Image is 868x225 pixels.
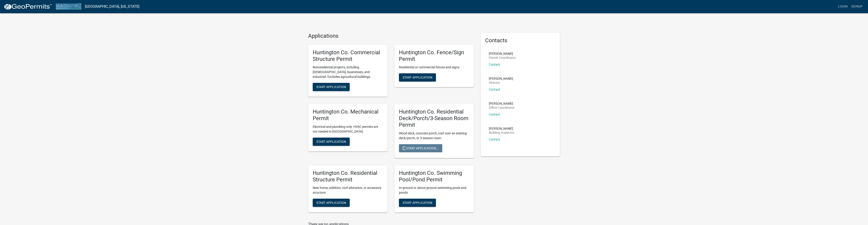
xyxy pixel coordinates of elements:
span: Start Application [316,201,346,205]
span: Start Application [403,76,432,79]
p: Director [489,81,513,84]
p: [PERSON_NAME] [489,77,513,80]
p: Electrical and plumbing only. HVAC permits are not needed in [GEOGRAPHIC_DATA]. [313,124,383,134]
h5: Contacts [485,37,556,44]
span: Start Application... [403,146,439,150]
p: Nonresidential projects, including [DEMOGRAPHIC_DATA], businesses, and industrial. Excludes agric... [313,65,383,79]
h5: Huntington Co. Residential Deck/Porch/3-Season Room Permit [399,109,469,128]
p: [PERSON_NAME] [489,127,514,130]
h5: Huntington Co. Fence/Sign Permit [399,49,469,62]
button: Start Application [399,73,436,82]
a: [GEOGRAPHIC_DATA], [US_STATE] [85,3,139,10]
span: Start Application [403,201,432,205]
a: Contact [489,113,500,116]
a: Contact [489,63,500,66]
button: Start Application... [399,144,442,152]
p: Permit Coordinator [489,56,516,59]
h4: Applications [308,33,474,39]
wm-workflow-list-section: Applications [308,33,474,216]
img: Huntington County, Indiana [56,3,81,10]
p: Building Inspector [489,131,514,134]
p: In-ground or above ground swimming pools and ponds [399,185,469,195]
h5: Huntington Co. Swimming Pool/Pond Permit [399,170,469,183]
p: [PERSON_NAME] [489,52,516,55]
p: Office Coordinator [489,106,515,109]
p: [PERSON_NAME] [489,102,515,105]
a: Signup [849,2,864,11]
button: Start Application [399,199,436,207]
p: New home, addition, roof alteration, or accessory structure [313,185,383,195]
a: Login [836,2,849,11]
h5: Huntington Co. Residential Structure Permit [313,170,383,183]
span: Start Application [316,140,346,143]
p: Wood deck, concrete porch, roof over an existing deck/porch, or 3-season room [399,131,469,141]
a: Contact [489,88,500,91]
h5: Huntington Co. Mechanical Permit [313,109,383,122]
p: Residential or commercial fences and signs [399,65,469,70]
h5: Huntington Co. Commercial Structure Permit [313,49,383,62]
button: Start Application [313,138,350,146]
button: Start Application [313,83,350,91]
span: Start Application [316,85,346,89]
button: Start Application [313,199,350,207]
a: Contact [489,138,500,141]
